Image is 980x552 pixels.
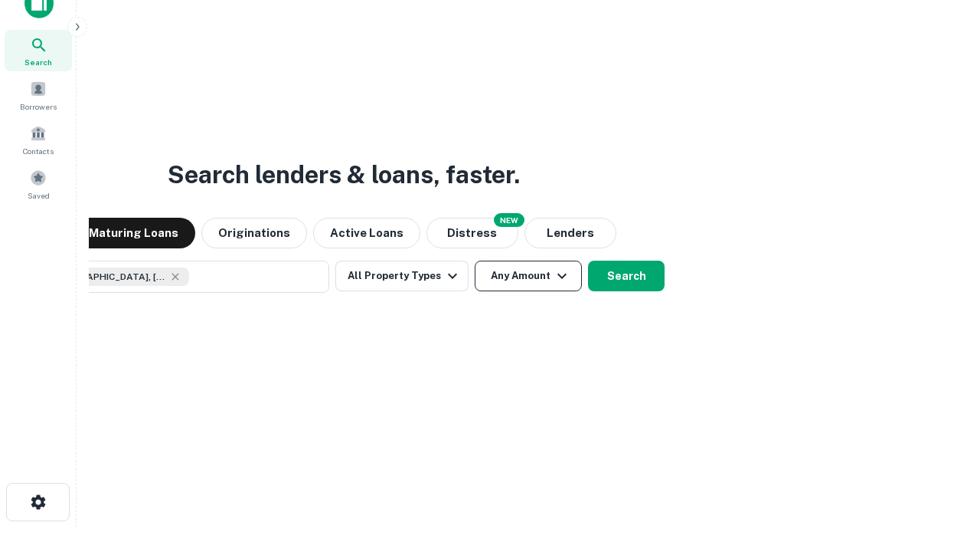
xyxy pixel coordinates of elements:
a: Borrowers [5,74,72,116]
div: NEW [494,213,524,227]
button: All Property Types [335,261,469,291]
button: Search distressed loans with lien and other non-mortgage details. [426,218,518,248]
button: Originations [201,218,307,248]
button: Active Loans [313,218,420,248]
iframe: Chat Widget [903,429,980,503]
button: [GEOGRAPHIC_DATA], [GEOGRAPHIC_DATA], [GEOGRAPHIC_DATA] [23,261,329,293]
button: Lenders [524,218,616,248]
span: [GEOGRAPHIC_DATA], [GEOGRAPHIC_DATA], [GEOGRAPHIC_DATA] [51,270,166,284]
h3: Search lenders & loans, faster. [168,156,520,193]
span: Search [24,56,52,68]
button: Search [588,261,665,291]
a: Search [5,30,72,71]
a: Saved [5,163,72,205]
span: Borrowers [20,100,57,113]
button: Any Amount [475,261,582,291]
a: Contacts [5,119,72,160]
button: Maturing Loans [72,218,195,248]
span: Contacts [23,145,54,157]
span: Saved [28,189,50,202]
